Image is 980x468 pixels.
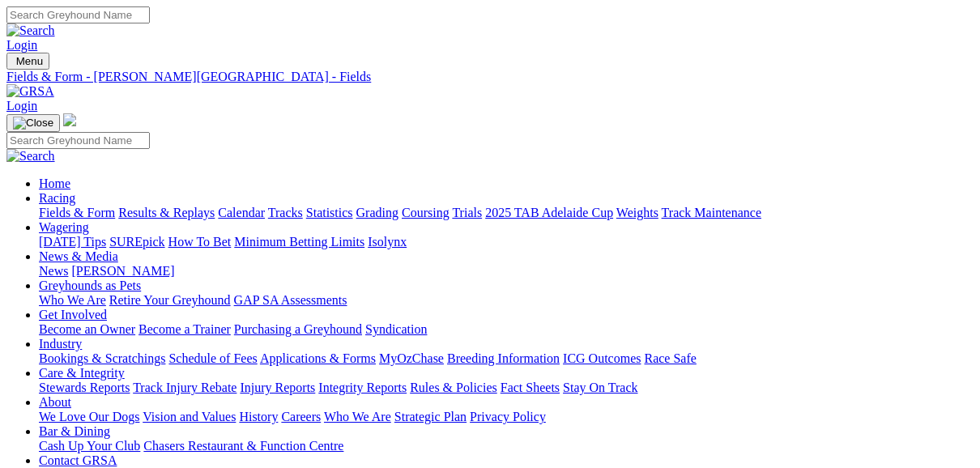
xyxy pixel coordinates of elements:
a: Track Injury Rebate [133,381,236,394]
a: Who We Are [39,293,106,307]
a: Privacy Policy [470,410,546,423]
a: Fact Sheets [501,381,560,394]
a: Isolynx [368,235,407,249]
a: Fields & Form [39,206,115,219]
a: We Love Our Dogs [39,410,139,423]
a: Minimum Betting Limits [234,235,364,249]
a: GAP SA Assessments [234,293,347,307]
a: Strategic Plan [394,410,467,423]
img: Search [6,23,55,38]
a: [DATE] Tips [39,235,106,249]
a: Bar & Dining [39,424,110,438]
div: Wagering [39,235,974,249]
a: Stay On Track [563,381,637,394]
a: Login [6,99,37,113]
a: SUREpick [109,235,164,249]
a: About [39,395,71,409]
a: Chasers Restaurant & Function Centre [143,439,343,453]
a: News & Media [39,249,118,263]
a: Track Maintenance [662,206,761,219]
input: Search [6,132,150,149]
a: Become a Trainer [138,322,231,336]
a: Become an Owner [39,322,135,336]
a: Coursing [402,206,450,219]
a: Stewards Reports [39,381,130,394]
a: History [239,410,278,423]
a: Schedule of Fees [168,351,257,365]
a: Cash Up Your Club [39,439,140,453]
div: Get Involved [39,322,974,337]
button: Toggle navigation [6,114,60,132]
a: Rules & Policies [410,381,497,394]
a: Retire Your Greyhound [109,293,231,307]
a: Integrity Reports [318,381,407,394]
a: Tracks [268,206,303,219]
a: Careers [281,410,321,423]
a: Calendar [218,206,265,219]
img: logo-grsa-white.png [63,113,76,126]
a: How To Bet [168,235,232,249]
a: News [39,264,68,278]
img: GRSA [6,84,54,99]
a: [PERSON_NAME] [71,264,174,278]
a: Care & Integrity [39,366,125,380]
a: Syndication [365,322,427,336]
a: 2025 TAB Adelaide Cup [485,206,613,219]
a: Fields & Form - [PERSON_NAME][GEOGRAPHIC_DATA] - Fields [6,70,974,84]
a: Race Safe [644,351,696,365]
a: Statistics [306,206,353,219]
a: Injury Reports [240,381,315,394]
a: Results & Replays [118,206,215,219]
a: MyOzChase [379,351,444,365]
a: Get Involved [39,308,107,321]
a: ICG Outcomes [563,351,641,365]
a: Grading [356,206,398,219]
a: Applications & Forms [260,351,376,365]
a: Vision and Values [143,410,236,423]
div: Care & Integrity [39,381,974,395]
a: Weights [616,206,658,219]
img: Search [6,149,55,164]
div: Bar & Dining [39,439,974,453]
span: Menu [16,55,43,67]
a: Home [39,177,70,190]
div: Racing [39,206,974,220]
a: Bookings & Scratchings [39,351,165,365]
div: News & Media [39,264,974,279]
a: Industry [39,337,82,351]
div: About [39,410,974,424]
a: Who We Are [324,410,391,423]
img: Close [13,117,53,130]
a: Login [6,38,37,52]
div: Greyhounds as Pets [39,293,974,308]
a: Racing [39,191,75,205]
a: Greyhounds as Pets [39,279,141,292]
a: Trials [452,206,482,219]
a: Wagering [39,220,89,234]
input: Search [6,6,150,23]
a: Contact GRSA [39,453,117,467]
button: Toggle navigation [6,53,49,70]
a: Breeding Information [447,351,560,365]
a: Purchasing a Greyhound [234,322,362,336]
div: Industry [39,351,974,366]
